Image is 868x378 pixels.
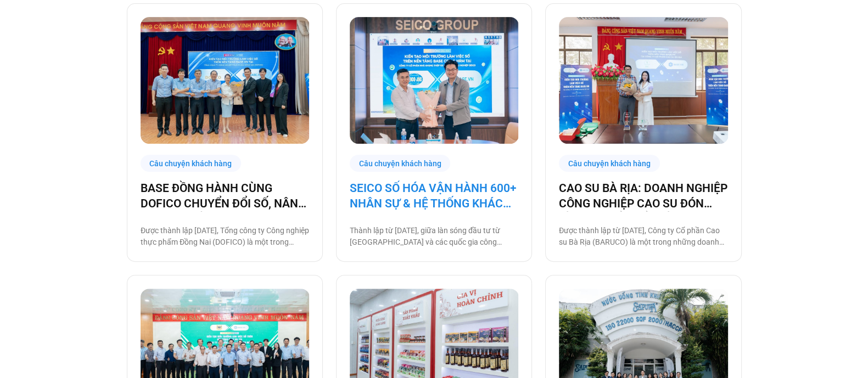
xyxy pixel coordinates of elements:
[559,225,727,248] p: Được thành lập từ [DATE], Công ty Cổ phần Cao su Bà Rịa (BARUCO) là một trong những doanh nghiệp ...
[141,225,309,248] p: Được thành lập [DATE], Tổng công ty Công nghiệp thực phẩm Đồng Nai (DOFICO) là một trong những tổ...
[559,180,727,211] a: CAO SU BÀ RỊA: DOANH NGHIỆP CÔNG NGHIỆP CAO SU ĐÓN ĐẦU CHUYỂN ĐỔI SỐ
[559,155,660,172] div: Câu chuyện khách hàng
[141,155,242,172] div: Câu chuyện khách hàng
[350,180,518,211] a: SEICO SỐ HÓA VẬN HÀNH 600+ NHÂN SỰ & HỆ THỐNG KHÁCH HÀNG CÙNG [DOMAIN_NAME]
[141,180,309,211] a: BASE ĐỒNG HÀNH CÙNG DOFICO CHUYỂN ĐỔI SỐ, NÂNG CAO VỊ THẾ DOANH NGHIỆP VIỆT
[350,155,451,172] div: Câu chuyện khách hàng
[350,225,518,248] p: Thành lập từ [DATE], giữa làn sóng đầu tư từ [GEOGRAPHIC_DATA] và các quốc gia công nghiệp phát t...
